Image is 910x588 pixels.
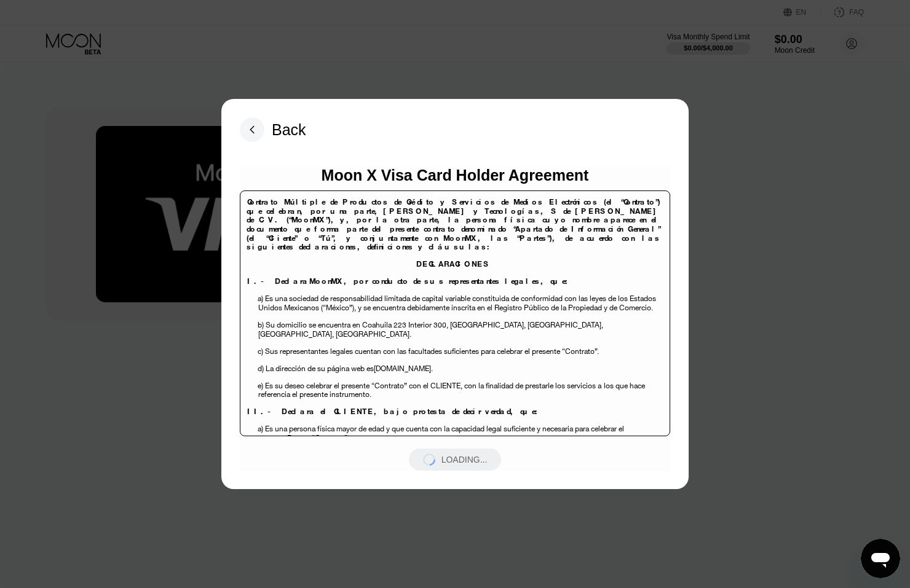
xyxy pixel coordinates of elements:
[362,319,601,330] span: Coahuila 223 Interior 300, [GEOGRAPHIC_DATA], [GEOGRAPHIC_DATA]
[261,380,592,391] span: ) Es su deseo celebrar el presente “Contrato” con el CLIENTE, con la finalidad de prestarle los s...
[258,293,656,313] span: a) Es una sociedad de responsabilidad limitada de capital variable constituida de conformidad con...
[247,276,309,286] span: I.- Declara
[240,117,306,142] div: Back
[272,121,306,139] div: Back
[592,380,601,391] span: s a
[258,319,360,330] span: b) Su domicilio se encuentra en
[258,380,261,391] span: e
[258,363,262,374] span: d
[262,363,374,374] span: ) La dirección de su página web es
[258,380,646,400] span: los que hace referencia el presente instrumento.
[309,276,344,286] span: MoonMX
[247,406,540,417] span: II.- Declara el CLIENTE, bajo protesta de decir verdad, que:
[247,214,660,243] span: y, por la otra parte, la persona física cuyo nombre aparece en el documento que forma parte del p...
[247,197,660,216] span: Contrato Múltiple de Productos de Crédito y Servicios de Medios Electrónicos (el “Contrato”) que ...
[258,346,261,356] span: c
[258,423,624,443] span: a) Es una persona física mayor de edad y que cuenta con la capacidad legal suficiente y necesaria...
[443,233,478,243] span: MoonMX
[344,276,571,286] span: , por conducto de sus representantes legales, que:
[258,319,604,339] span: , [GEOGRAPHIC_DATA], [GEOGRAPHIC_DATA].
[247,206,660,225] span: [PERSON_NAME] y Tecnologías, S de [PERSON_NAME] de C.V. (“MoonMX”),
[322,167,589,184] div: Moon X Visa Card Holder Agreement
[261,346,599,356] span: ) Sus representantes legales cuentan con las facultades suficientes para celebrar el presente “Co...
[861,539,900,578] iframe: Button to launch messaging window
[374,363,433,374] span: [DOMAIN_NAME].
[416,259,491,269] span: DECLARACIONES
[247,233,660,253] span: , las “Partes”), de acuerdo con las siguientes declaraciones, definiciones y cláusulas:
